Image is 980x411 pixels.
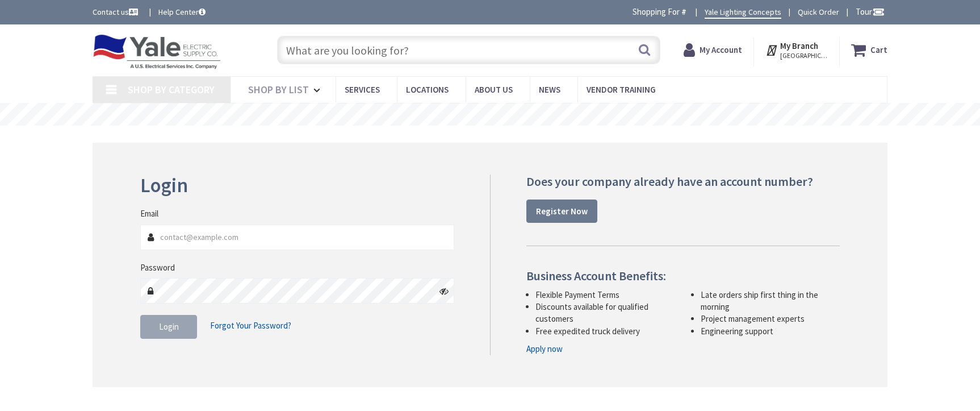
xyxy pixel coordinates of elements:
[780,40,818,51] strong: My Branch
[701,289,840,313] li: Late orders ship first thing in the morning
[140,261,175,273] label: Password
[140,175,454,197] h2: Login
[277,36,660,64] input: What are you looking for?
[700,44,742,55] strong: My Account
[798,6,839,18] a: Quick Order
[158,6,206,18] a: Help Center
[535,301,675,325] li: Discounts available for qualified customers
[681,6,686,17] strong: #
[780,51,828,60] span: [GEOGRAPHIC_DATA], [GEOGRAPHIC_DATA]
[439,287,449,296] i: Click here to show/hide password
[406,84,449,95] span: Locations
[140,225,454,250] input: Email
[870,40,887,60] strong: Cart
[210,320,291,331] span: Forgot Your Password?
[210,315,291,337] a: Forgot Your Password?
[701,325,840,337] li: Engineering support
[159,321,179,332] span: Login
[684,40,742,60] a: My Account
[765,40,828,60] div: My Branch [GEOGRAPHIC_DATA], [GEOGRAPHIC_DATA]
[539,84,560,95] span: News
[526,269,840,283] h4: Business Account Benefits:
[93,6,140,18] a: Contact us
[128,83,215,96] span: Shop By Category
[705,6,781,19] a: Yale Lighting Concepts
[345,84,380,95] span: Services
[856,6,885,17] span: Tour
[140,315,197,339] button: Login
[633,6,680,17] span: Shopping For
[851,40,887,60] a: Cart
[475,84,513,95] span: About Us
[526,200,597,223] a: Register Now
[140,207,158,219] label: Email
[93,34,221,69] img: Yale Electric Supply Co.
[701,313,840,325] li: Project management experts
[248,83,309,96] span: Shop By List
[536,206,588,217] strong: Register Now
[587,84,656,95] span: Vendor Training
[535,325,675,337] li: Free expedited truck delivery
[526,175,840,188] h4: Does your company already have an account number?
[526,343,563,355] a: Apply now
[535,289,675,301] li: Flexible Payment Terms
